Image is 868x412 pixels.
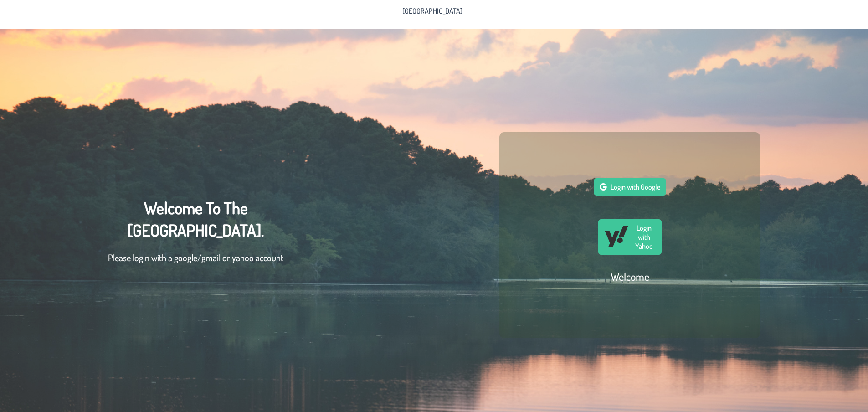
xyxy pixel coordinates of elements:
span: Login with Yahoo [632,223,656,251]
span: Login with Google [611,182,660,191]
a: [GEOGRAPHIC_DATA] [397,4,468,18]
div: Welcome To The [GEOGRAPHIC_DATA]. [108,197,283,273]
button: Login with Yahoo [598,219,662,255]
li: Pine Lake Park [397,4,468,18]
button: Login with Google [594,178,666,196]
h2: Welcome [611,269,649,283]
p: Please login with a google/gmail or yahoo account [108,251,283,264]
span: [GEOGRAPHIC_DATA] [402,7,462,15]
